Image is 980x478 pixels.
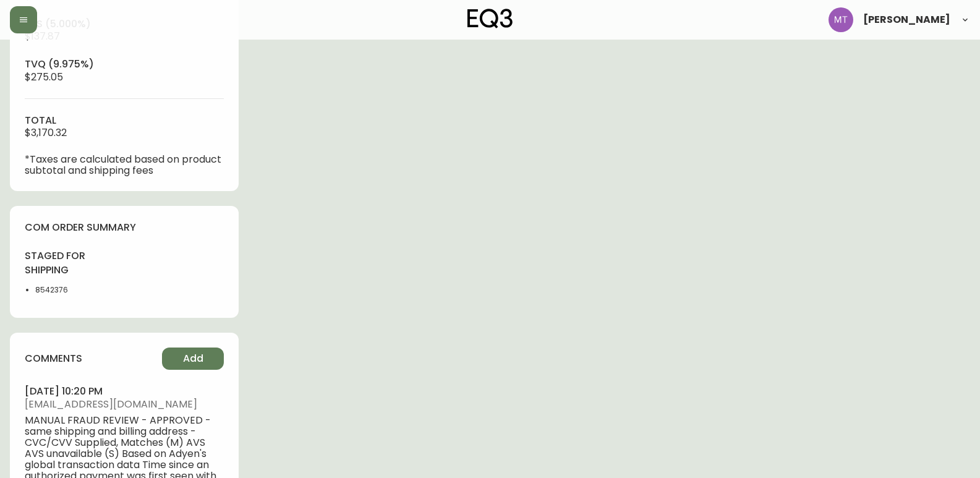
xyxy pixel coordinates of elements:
[25,70,63,84] span: $275.05
[25,385,224,398] h4: [DATE] 10:20 pm
[829,7,853,32] img: 397d82b7ede99da91c28605cdd79fceb
[467,9,513,28] img: logo
[183,352,203,365] span: Add
[25,114,224,127] h4: total
[25,154,224,176] p: *Taxes are calculated based on product subtotal and shipping fees
[863,15,950,25] span: [PERSON_NAME]
[25,58,224,71] h4: tvq (9.975%)
[25,399,224,410] span: [EMAIL_ADDRESS][DOMAIN_NAME]
[25,126,67,140] span: $3,170.32
[25,249,117,277] h4: staged for shipping
[25,352,82,365] h4: comments
[162,348,224,370] button: Add
[35,284,117,296] li: 8542376
[25,221,224,234] h4: com order summary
